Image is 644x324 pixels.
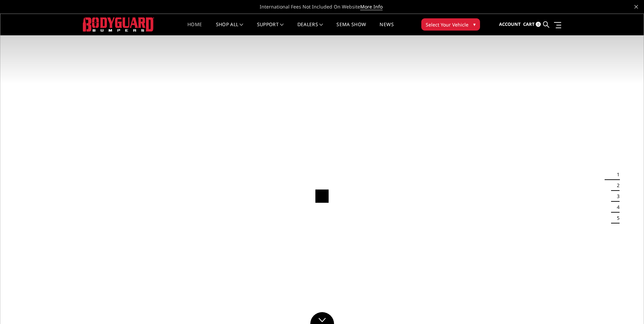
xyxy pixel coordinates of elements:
a: Account [499,15,521,34]
a: Home [187,22,202,35]
a: News [380,22,393,35]
a: Dealers [297,22,323,35]
a: shop all [216,22,243,35]
a: SEMA Show [336,22,366,35]
span: 0 [536,22,541,27]
button: 2 of 5 [613,180,620,191]
a: Click to Down [310,312,334,324]
span: Cart [523,21,535,27]
button: 3 of 5 [613,191,620,202]
span: Select Your Vehicle [426,21,468,28]
button: 4 of 5 [613,202,620,213]
span: ▾ [473,21,476,28]
a: Cart 0 [523,15,541,34]
span: Account [499,21,521,27]
a: Support [257,22,284,35]
button: 5 of 5 [613,213,620,223]
a: More Info [360,3,383,10]
img: BODYGUARD BUMPERS [83,17,154,31]
button: 1 of 5 [613,169,620,180]
button: Select Your Vehicle [421,18,480,31]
